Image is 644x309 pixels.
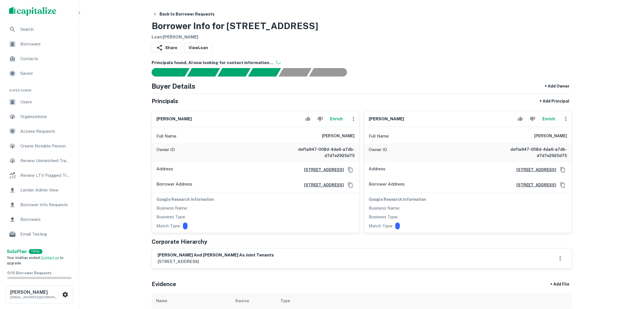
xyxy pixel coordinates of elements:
[322,133,355,140] h6: [PERSON_NAME]
[6,286,73,303] button: [PERSON_NAME][EMAIL_ADDRESS][DOMAIN_NAME]
[5,52,74,66] a: Contacts
[7,271,51,275] span: 0 / 10 Borrower Requests
[5,23,74,36] a: Search
[512,167,556,173] h6: [STREET_ADDRESS]
[152,19,318,33] h3: Borrower Info for [STREET_ADDRESS]
[29,249,42,254] div: TRIAL
[369,205,400,212] p: Business Name:
[5,227,74,241] a: Email Testing
[5,110,74,123] a: Organizations
[152,97,178,105] h5: Principals
[300,182,344,188] h6: [STREET_ADDRESS]
[5,67,74,80] a: Saved
[315,113,325,125] button: Reject
[369,196,567,203] h6: Google Research Information
[20,172,71,179] span: Review LTV Flagged Transactions
[20,128,71,135] span: Access Requests
[150,9,217,19] button: Back to Borrower Requests
[9,7,56,16] img: capitalize-logo.png
[369,166,385,174] p: Address
[156,223,181,229] p: Match Type:
[5,213,74,226] a: Borrowers
[156,146,175,159] p: Owner ID
[512,182,556,188] a: [STREET_ADDRESS]
[346,166,355,174] button: Copy Address
[156,166,173,174] p: Address
[616,264,644,291] iframe: Chat Widget
[369,214,398,220] p: Business Type:
[5,154,74,167] a: Review Unmatched Transactions
[5,169,74,182] a: Review LTV Flagged Transactions
[369,133,389,140] p: Full Name
[152,81,195,91] h4: Buyer Details
[152,238,207,246] h5: Corporate Hierarchy
[303,113,313,125] button: Accept
[7,248,27,255] a: SoloPlan
[542,81,572,91] button: + Add Owner
[537,96,572,106] button: + Add Principal
[7,249,27,254] strong: Solo Plan
[300,167,344,173] a: [STREET_ADDRESS]
[278,68,311,77] div: Principals found, still searching for contact information. This may take time...
[152,43,182,53] button: Share
[5,81,74,95] li: Super Admin
[231,293,276,309] th: Source
[20,113,71,120] span: Organizations
[248,68,281,77] div: Principals found, AI now looking for contact information...
[7,256,64,266] span: Your trial has ended. to upgrade.
[20,55,71,62] span: Contacts
[280,297,290,304] div: Type
[527,113,537,125] button: Reject
[20,143,71,149] span: Create Notable Person
[158,252,274,258] h6: [PERSON_NAME] and [PERSON_NAME] as joint tenants
[20,231,71,238] span: Email Testing
[309,68,354,77] div: AI fulfillment process complete.
[5,183,74,197] a: Lender Admin View
[158,258,274,265] p: [STREET_ADDRESS]
[10,290,61,295] h6: [PERSON_NAME]
[369,181,405,189] p: Borrower Address
[235,297,249,304] div: Source
[20,70,71,77] span: Saved
[287,146,355,159] h6: def1a947-008d-4da6-a7db-d7d7e2925d75
[20,216,71,223] span: Borrowers
[540,279,580,290] div: + Add File
[156,116,192,122] h6: [PERSON_NAME]
[276,293,525,309] th: Type
[152,293,231,309] th: Name
[5,125,74,138] a: Access Requests
[5,95,74,109] a: Users
[515,113,525,125] button: Accept
[156,181,192,189] p: Borrower Address
[20,157,71,164] span: Review Unmatched Transactions
[184,43,213,53] a: ViewLoan
[156,196,355,203] h6: Google Research Information
[369,146,387,159] p: Owner ID
[152,60,572,66] h6: Principals found, AI now looking for contact information...
[20,41,71,47] span: Borrowers
[156,214,186,220] p: Business Type:
[5,37,74,51] a: Borrowers
[558,166,567,174] button: Copy Address
[152,280,176,288] h5: Evidence
[41,256,59,260] a: Contact us
[499,146,567,159] h6: def1a947-008d-4da6-a7db-d7d7e2925d75
[217,68,250,77] div: Documents found, AI parsing details...
[20,99,71,105] span: Users
[156,297,167,304] div: Name
[346,181,355,189] button: Copy Address
[20,201,71,208] span: Borrower Info Requests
